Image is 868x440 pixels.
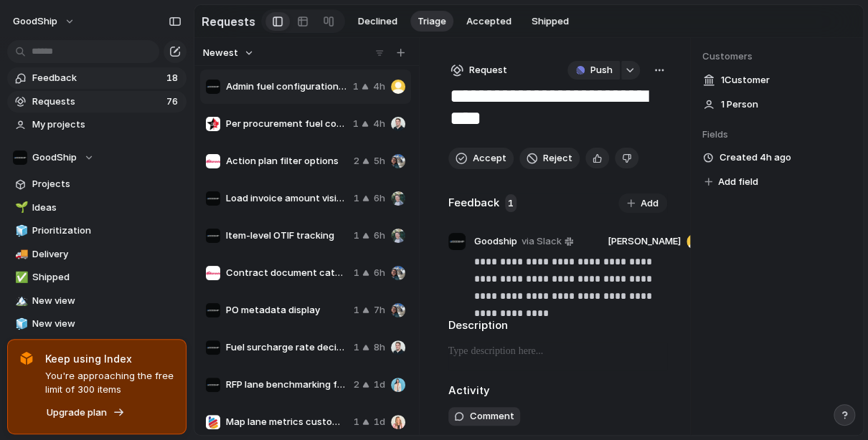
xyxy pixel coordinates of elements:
button: Reject [519,148,580,169]
span: 5h [374,154,385,168]
button: Add field [702,173,760,191]
span: Push [590,63,613,77]
span: GoodShip [13,14,57,29]
span: Newest [203,46,238,60]
a: 🏔️New view [7,290,187,312]
button: Push [567,61,620,80]
span: Projects [32,177,181,191]
h2: Requests [202,13,255,30]
div: ✅ [15,269,25,286]
span: 1 [354,303,359,317]
a: 🌱Ideas [7,197,187,219]
span: 4h [373,80,385,94]
span: Fields [702,128,852,142]
span: 1d [374,415,385,429]
span: Shipped [532,14,569,29]
span: Customers [702,49,852,64]
button: Shipped [524,11,576,32]
a: 🧊New view [7,313,187,335]
span: 1 [354,266,359,280]
h2: Feedback [448,195,499,211]
button: 🌱 [13,201,27,215]
span: 8h [374,340,385,355]
span: Shipped [32,270,181,284]
span: 2 [354,154,359,168]
span: Created 4h ago [720,150,791,165]
a: Projects [7,173,187,195]
span: Reject [543,151,572,166]
span: 1 [353,80,359,94]
div: 🏔️ [15,292,25,309]
span: 1 Customer [721,73,770,87]
span: 2 [354,378,359,392]
button: Upgrade plan [42,403,129,423]
span: You're approaching the free limit of 300 items [45,369,174,397]
button: GoodShip [7,147,187,168]
span: Contract document category for carrier profiles [226,266,348,280]
span: 1 [353,117,359,131]
a: via Slack [519,233,576,250]
span: 1 [354,415,359,429]
span: Requests [32,95,162,109]
span: 7h [374,303,385,317]
span: 76 [166,95,181,109]
button: 🏔️ [13,294,27,308]
div: 🧊 [15,316,25,333]
div: 🌱 [15,199,25,216]
span: 6h [374,266,385,280]
span: Item-level OTIF tracking [226,229,348,243]
span: via Slack [522,234,562,249]
button: ✅ [13,270,27,284]
button: 🚚 [13,247,27,262]
span: GoodShip [32,150,77,165]
span: Add field [718,175,758,189]
span: PO metadata display [226,303,348,317]
span: 4h [373,117,385,131]
span: Action plan filter options [226,154,348,168]
span: Comment [470,409,514,424]
span: Ideas [32,201,181,215]
div: 🧊 [15,223,25,239]
span: 1d [374,378,385,392]
span: Admin fuel configuration tool [226,80,347,94]
button: Comment [448,407,520,426]
span: Prioritization [32,224,181,238]
span: Add [641,196,659,211]
span: 1 [354,229,359,243]
a: 🧊Prioritization [7,220,187,241]
button: Accept [448,148,514,169]
span: Triage [418,14,446,29]
span: 1 Person [721,97,758,112]
span: Delivery [32,247,181,262]
span: Request [469,63,507,77]
span: Map lane metrics customization [226,415,348,429]
h2: Description [448,317,668,334]
a: 🚚Delivery [7,244,187,265]
a: ✅Shipped [7,267,187,288]
button: 🧊 [13,317,27,331]
span: Load invoice amount visibility [226,191,348,206]
span: 6h [374,191,385,206]
span: 6h [374,229,385,243]
span: 1 [354,191,359,206]
div: 🚚 [15,246,25,262]
a: My projects [7,114,187,135]
button: Declined [351,11,405,32]
button: GoodShip [6,10,82,33]
button: Request [448,61,509,80]
span: 1 [505,194,516,213]
span: Declined [358,14,397,29]
span: Per procurement fuel configuration [226,117,347,131]
span: My projects [32,118,181,132]
a: Feedback18 [7,67,187,89]
span: New view [32,294,181,308]
span: Fuel surcharge rate decimal precision [226,340,348,355]
a: Requests76 [7,91,187,113]
span: Feedback [32,71,162,85]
